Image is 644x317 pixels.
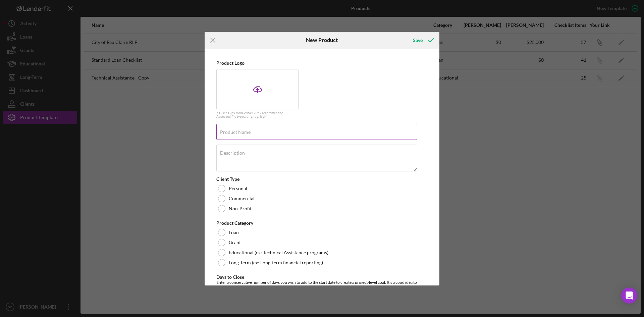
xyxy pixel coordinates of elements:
button: Save [406,34,439,47]
label: Description [220,150,245,156]
div: Product Category [216,220,418,226]
label: Loan [229,230,239,235]
label: Grant [229,240,241,245]
h6: New Product [306,37,338,43]
div: Save [413,34,423,47]
div: Accepted file types: png, jpg, & gif [216,115,418,119]
label: Commercial [229,196,255,201]
label: Educational (ex: Technical Assistance programs) [229,250,328,255]
label: Non-Profit [229,206,252,211]
label: Long-Term (ex: Long-term financial reporting) [229,260,323,265]
label: Product Logo [216,60,245,66]
div: Open Intercom Messenger [621,287,637,304]
label: Personal [229,186,247,191]
div: Enter a conservative number of days you wish to add to the start date to create a project-level g... [216,280,418,295]
div: 512 x 512px max • 245 x 120 px recommended [216,111,418,115]
div: Client Type [216,176,418,182]
label: Days to Close [216,274,244,280]
label: Product Name [220,129,251,135]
